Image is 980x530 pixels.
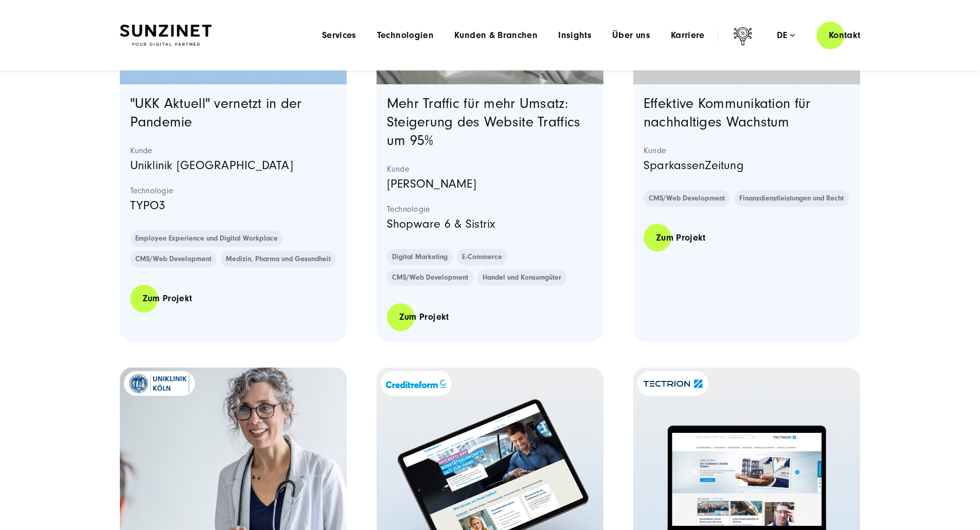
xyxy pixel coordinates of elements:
p: TYPO3 [130,196,337,215]
strong: Kunde [644,145,850,156]
img: Uniklinik Köln Logo | Digitalagentur für Web-Development | SUNZINET [129,374,189,393]
a: E-Commerce [457,249,507,265]
img: Kundenlogo Creditreform blau - Digitalagentur SUNZINET [386,379,447,388]
strong: Technologie [130,186,337,196]
p: SparkassenZeitung [644,156,850,175]
a: CMS/Web Development [130,251,217,267]
a: Karriere [671,30,705,41]
a: Technologien [377,30,434,41]
p: Uniklinik [GEOGRAPHIC_DATA] [130,156,337,175]
a: CMS/Web Development [387,269,473,286]
a: Medizin, Pharma und Gesundheit [221,251,336,267]
a: Digital Marketing [387,249,453,265]
a: "UKK Aktuell" vernetzt in der Pandemie [130,96,302,130]
strong: Kunde [387,164,594,174]
a: Handel und Konsumgüter [477,269,566,286]
a: Insights [558,30,592,41]
a: Mehr Traffic für mehr Umsatz: Steigerung des Website Traffics um 95% [387,96,581,149]
a: Über uns [612,30,650,41]
a: CMS/Web Development [644,190,730,207]
a: Zum Projekt [644,223,718,252]
p: Shopware 6 & Sistrix [387,214,594,234]
a: Effektive Kommunikation für nachhaltiges Wachstum [644,96,811,130]
a: Kontakt [816,21,873,50]
div: de [777,30,795,41]
p: [PERSON_NAME] [387,174,594,194]
strong: Kunde [130,145,337,156]
a: Services [322,30,357,41]
a: Finanzdienstleistungen und Recht [734,190,849,207]
a: Kunden & Branchen [454,30,538,41]
strong: Technologie [387,204,594,214]
img: SUNZINET Full Service Digital Agentur [120,25,211,46]
a: Zum Projekt [130,284,205,313]
a: Zum Projekt [387,302,461,332]
a: Employee Experience und Digital Workplace [130,230,283,247]
img: 34bdbcf3-56c5-4230-9a03-69090ca22bf7_1_5f6cdb3f45213 [643,379,703,389]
